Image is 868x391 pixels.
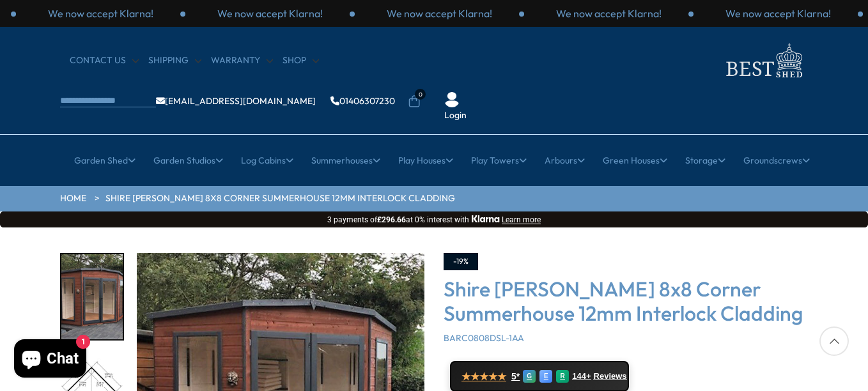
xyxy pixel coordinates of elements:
span: 144+ [572,371,591,381]
div: 3 / 3 [16,6,185,20]
div: 1 / 3 [694,6,863,20]
a: HOME [60,192,86,205]
p: We now accept Klarna! [387,6,492,20]
a: Shop [283,54,319,67]
div: E [539,370,552,383]
a: CONTACT US [70,54,139,67]
div: G [523,370,536,383]
span: 0 [415,89,426,100]
a: Summerhouses [311,144,380,176]
p: We now accept Klarna! [725,6,831,20]
a: Warranty [211,54,273,67]
div: R [556,370,569,383]
div: 2 / 3 [355,6,524,20]
a: Arbours [545,144,585,176]
a: Shipping [148,54,201,67]
a: 01406307230 [330,96,395,105]
span: ★★★★★ [461,371,506,383]
p: We now accept Klarna! [48,6,153,20]
a: 0 [408,95,421,108]
p: We now accept Klarna! [217,6,323,20]
a: Garden Shed [74,144,136,176]
a: Login [444,109,467,122]
img: logo [718,40,808,81]
img: Barclay8x8_2_caa24016-f85b-4433-b7fb-4c98d68bf759_200x200.jpg [61,254,123,339]
inbox-online-store-chat: Shopify online store chat [10,339,90,381]
div: 3 / 3 [524,6,694,20]
div: 1 / 14 [60,253,124,341]
a: Play Houses [398,144,453,176]
h3: Shire [PERSON_NAME] 8x8 Corner Summerhouse 12mm Interlock Cladding [444,277,808,326]
a: Garden Studios [153,144,223,176]
a: Green Houses [603,144,667,176]
div: -19% [444,253,478,270]
a: Storage [685,144,725,176]
a: Groundscrews [743,144,810,176]
div: 1 / 3 [185,6,355,20]
a: Play Towers [471,144,527,176]
span: BARC0808DSL-1AA [444,332,524,344]
a: Log Cabins [241,144,293,176]
p: We now accept Klarna! [556,6,662,20]
a: [EMAIL_ADDRESS][DOMAIN_NAME] [156,96,316,105]
a: Shire [PERSON_NAME] 8x8 Corner Summerhouse 12mm Interlock Cladding [105,192,455,205]
span: Reviews [594,371,627,381]
img: User Icon [444,92,460,107]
